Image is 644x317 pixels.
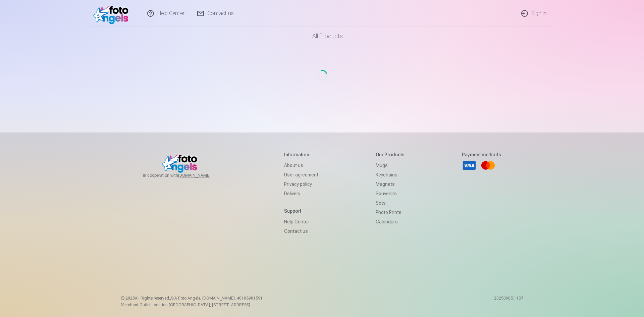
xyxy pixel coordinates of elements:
span: SIA Foto Angels, [DOMAIN_NAME]. 40103901591 [171,296,263,301]
h5: Our products [376,151,405,158]
p: © 2025 All Rights reserved. , [121,296,263,301]
a: Help Center [284,217,318,226]
a: Contact us [284,226,318,236]
a: Calendars [376,217,405,226]
a: Mastercard [481,158,495,173]
a: Sets [376,198,405,208]
a: All products [293,27,351,46]
a: [DOMAIN_NAME] [178,173,227,178]
a: Keychains [376,170,405,179]
p: Merchant Outlet Location [GEOGRAPHIC_DATA], [STREET_ADDRESS] [121,302,263,308]
h5: Support [284,208,318,214]
p: 20250905.1137 [494,296,523,308]
a: Delivery [284,189,318,198]
a: About us [284,161,318,170]
a: Visa [462,158,477,173]
a: Souvenirs [376,189,405,198]
img: /v1 [93,3,132,24]
a: User agreement [284,170,318,179]
a: Privacy policy [284,179,318,189]
a: Mugs [376,161,405,170]
h5: Information [284,151,318,158]
a: Magnets [376,179,405,189]
a: Photo prints [376,208,405,217]
span: In cooperation with [143,173,227,178]
h5: Payment methods [462,151,501,158]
